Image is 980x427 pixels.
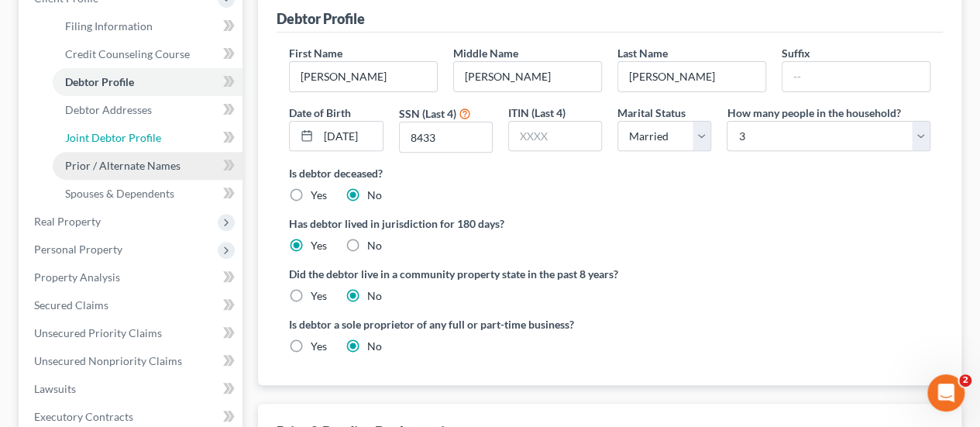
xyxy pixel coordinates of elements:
[53,180,242,208] a: Spouses & Dependents
[34,354,182,367] span: Unsecured Nonpriority Claims
[65,19,153,33] span: Filing Information
[289,316,602,332] label: Is debtor a sole proprietor of any full or part-time business?
[400,122,492,152] input: XXXX
[959,374,971,387] span: 2
[22,375,242,403] a: Lawsuits
[311,339,327,354] label: Yes
[53,152,242,180] a: Prior / Alternate Names
[289,266,930,282] label: Did the debtor live in a community property state in the past 8 years?
[311,288,327,304] label: Yes
[34,243,122,256] span: Personal Property
[509,122,601,151] input: XXXX
[22,347,242,375] a: Unsecured Nonpriority Claims
[289,45,342,61] label: First Name
[34,270,120,284] span: Property Analysis
[53,124,242,152] a: Joint Debtor Profile
[290,62,437,91] input: --
[727,105,900,121] label: How many people in the household?
[34,410,133,423] span: Executory Contracts
[22,263,242,291] a: Property Analysis
[65,103,152,116] span: Debtor Addresses
[927,374,965,412] iframe: Intercom live chat
[617,105,686,121] label: Marital Status
[65,47,190,60] span: Credit Counseling Course
[53,12,242,40] a: Filing Information
[34,298,108,312] span: Secured Claims
[53,40,242,68] a: Credit Counseling Course
[782,45,810,61] label: Suffix
[367,238,382,253] label: No
[399,105,456,122] label: SSN (Last 4)
[34,326,162,339] span: Unsecured Priority Claims
[367,288,382,304] label: No
[508,105,566,121] label: ITIN (Last 4)
[367,188,382,203] label: No
[311,238,327,253] label: Yes
[367,339,382,354] label: No
[65,131,161,144] span: Joint Debtor Profile
[617,45,668,61] label: Last Name
[22,291,242,319] a: Secured Claims
[34,215,101,228] span: Real Property
[318,122,382,151] input: MM/DD/YYYY
[289,215,930,232] label: Has debtor lived in jurisdiction for 180 days?
[22,319,242,347] a: Unsecured Priority Claims
[453,45,518,61] label: Middle Name
[289,105,351,121] label: Date of Birth
[65,187,174,200] span: Spouses & Dependents
[34,382,76,395] span: Lawsuits
[454,62,601,91] input: M.I
[618,62,765,91] input: --
[277,9,365,28] div: Debtor Profile
[65,75,134,88] span: Debtor Profile
[53,96,242,124] a: Debtor Addresses
[289,165,930,181] label: Is debtor deceased?
[782,62,930,91] input: --
[311,188,327,203] label: Yes
[53,68,242,96] a: Debtor Profile
[65,159,181,172] span: Prior / Alternate Names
